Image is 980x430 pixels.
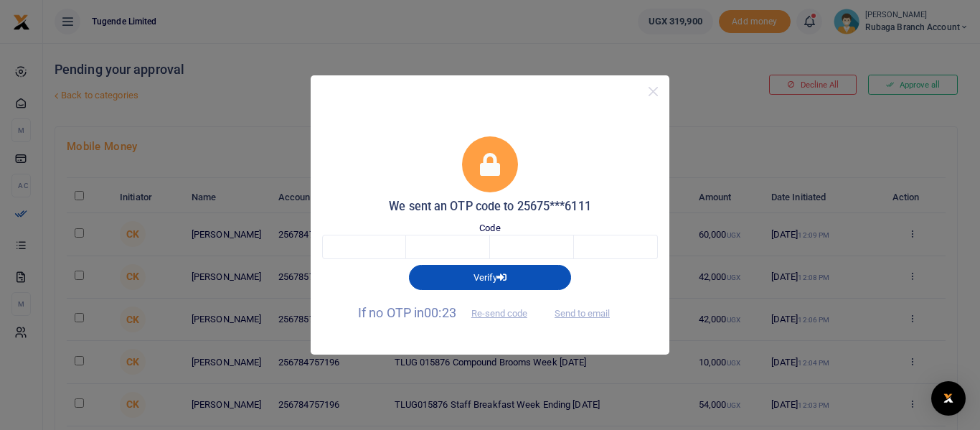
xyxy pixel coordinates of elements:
[409,265,571,289] button: Verify
[322,200,658,214] h5: We sent an OTP code to 25675***6111
[424,305,456,320] span: 00:23
[479,221,500,235] label: Code
[643,81,664,102] button: Close
[931,381,966,416] div: Open Intercom Messenger
[358,305,540,320] span: If no OTP in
